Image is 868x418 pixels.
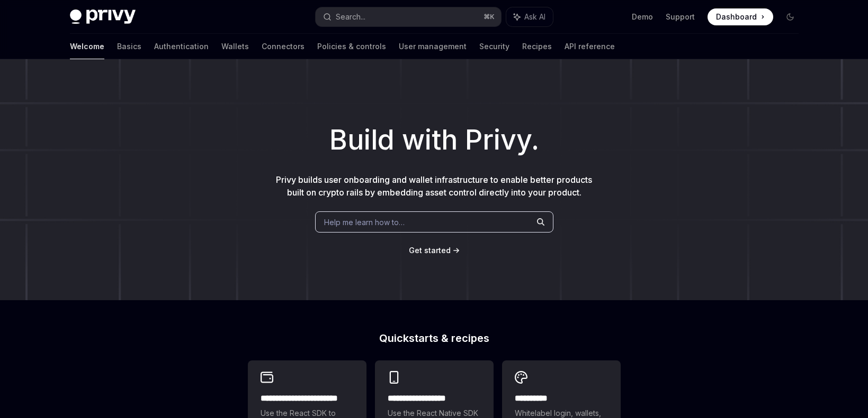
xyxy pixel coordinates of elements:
[524,12,545,22] span: Ask AI
[522,34,552,59] a: Recipes
[276,174,592,198] span: Privy builds user onboarding and wallet infrastructure to enable better products built on crypto ...
[409,246,451,255] span: Get started
[117,34,141,59] a: Basics
[324,217,405,228] span: Help me learn how to…
[409,245,451,256] a: Get started
[484,13,495,21] span: ⌘ K
[154,34,209,59] a: Authentication
[221,34,249,59] a: Wallets
[336,11,365,23] div: Search...
[666,12,695,22] a: Support
[399,34,467,59] a: User management
[716,12,757,22] span: Dashboard
[782,8,799,25] button: Toggle dark mode
[506,7,553,26] button: Ask AI
[316,7,501,26] button: Search...⌘K
[632,12,653,22] a: Demo
[708,8,773,25] a: Dashboard
[70,10,136,24] img: dark logo
[479,34,509,59] a: Security
[262,34,305,59] a: Connectors
[317,34,386,59] a: Policies & controls
[565,34,615,59] a: API reference
[17,119,851,161] h1: Build with Privy.
[248,333,621,343] h2: Quickstarts & recipes
[70,34,104,59] a: Welcome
